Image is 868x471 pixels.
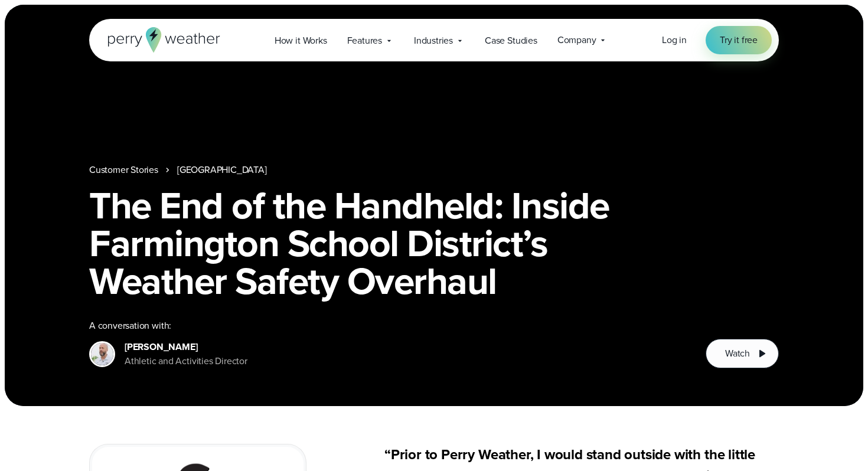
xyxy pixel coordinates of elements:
[475,28,547,53] a: Case Studies
[706,339,779,368] button: Watch
[275,34,327,48] span: How it Works
[485,34,537,48] span: Case Studies
[91,343,113,365] img: Chad Mills, Farmington ISD
[89,163,779,177] nav: Breadcrumb
[662,33,687,47] span: Log in
[557,33,596,47] span: Company
[414,34,453,48] span: Industries
[662,33,687,47] a: Log in
[89,319,687,333] div: A conversation with:
[89,187,779,300] h1: The End of the Handheld: Inside Farmington School District’s Weather Safety Overhaul
[125,354,247,368] div: Athletic and Activities Director
[89,163,158,177] a: Customer Stories
[177,163,267,177] a: [GEOGRAPHIC_DATA]
[347,34,382,48] span: Features
[706,26,772,54] a: Try it free
[720,33,758,47] span: Try it free
[125,340,247,354] div: [PERSON_NAME]
[265,28,337,53] a: How it Works
[725,346,750,361] span: Watch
